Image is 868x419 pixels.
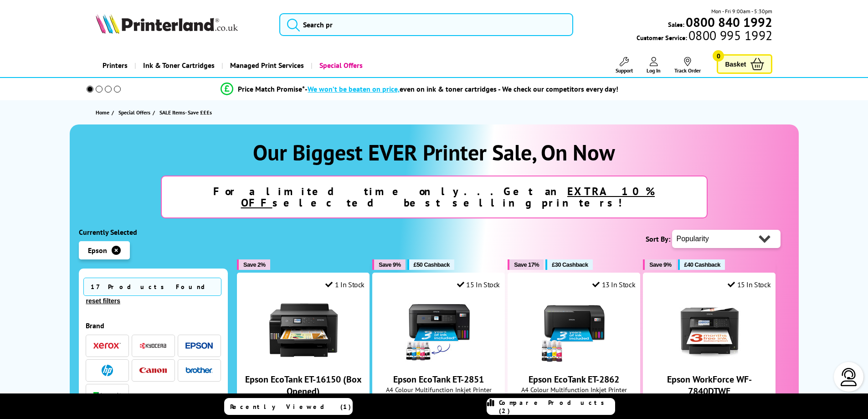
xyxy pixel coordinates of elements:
span: 0 [713,50,724,62]
a: Epson EcoTank ET-16150 (Box Opened) [269,357,338,366]
a: Epson EcoTank ET-2851 [393,373,484,385]
a: Epson EcoTank ET-2851 [405,357,473,366]
span: Save 9% [379,261,401,268]
a: Special Offers [118,108,153,117]
img: Epson EcoTank ET-16150 (Box Opened) [269,296,338,364]
span: Compare Products (2) [499,398,615,415]
a: Compare Products (2) [487,398,615,415]
span: £30 Cashback [552,261,588,268]
img: Brother [185,367,213,373]
span: Basket [725,58,746,70]
button: HP [91,364,123,377]
img: Epson EcoTank ET-2851 [405,296,473,364]
button: Save 9% [372,259,405,270]
span: Customer Service: [637,31,772,42]
span: We won’t be beaten on price, [308,84,400,93]
a: Printers [96,54,134,77]
div: 15 In Stock [457,280,500,289]
a: Track Order [674,57,701,74]
button: Xerox [91,340,123,352]
a: Ink & Toner Cartridges [134,54,221,77]
button: Epson [183,340,216,352]
div: 13 In Stock [592,280,635,289]
div: 15 In Stock [728,280,770,289]
button: £50 Cashback [407,259,454,270]
u: EXTRA 10% OFF [241,184,655,210]
img: Lexmark [93,392,121,398]
span: Sales: [668,20,684,29]
a: Printerland Logo [96,14,268,36]
button: Save 9% [643,259,676,270]
span: A4 Colour Multifunction Inkjet Printer [377,385,500,394]
a: Support [616,57,633,74]
img: HP [102,365,113,376]
img: Xerox [93,342,121,349]
a: Epson EcoTank ET-16150 (Box Opened) [245,373,362,397]
span: Epson [88,246,107,255]
span: £40 Cashback [684,261,720,268]
span: Recently Viewed (1) [230,403,351,411]
a: 0800 840 1992 [684,18,772,26]
a: Epson EcoTank ET-2862 [529,373,619,385]
a: Home [96,108,112,117]
span: Support [616,67,633,74]
button: £40 Cashback [678,259,725,270]
a: Epson WorkForce WF-7840DTWF [667,373,752,397]
button: Kyocera [137,340,169,352]
span: £50 Cashback [414,261,450,268]
button: Save 17% [508,259,544,270]
button: Brother [183,364,216,377]
span: Save 17% [514,261,539,268]
div: - even on ink & toner cartridges - We check our competitors every day! [305,84,618,93]
img: Printerland Logo [96,14,238,34]
a: Basket 0 [717,54,772,74]
span: Sort By: [646,234,670,243]
a: Special Offers [311,54,370,77]
span: Special Offers [118,108,150,117]
button: £30 Cashback [545,259,592,270]
input: Search pr [279,13,573,36]
span: Mon - Fri 9:00am - 5:30pm [711,7,772,16]
button: Save 2% [237,259,270,270]
img: user-headset-light.svg [840,368,858,386]
a: Epson WorkForce WF-7840DTWF [675,357,744,366]
div: Brand [86,321,221,330]
span: Save 2% [243,261,265,268]
span: 17 Products Found [83,278,221,296]
a: Epson EcoTank ET-2862 [540,357,608,366]
a: Managed Print Services [221,54,311,77]
span: Log In [647,67,661,74]
span: Save 9% [649,261,671,268]
h1: Our Biggest EVER Printer Sale, On Now [79,138,790,166]
span: Price Match Promise* [238,84,305,93]
b: 0800 840 1992 [686,14,772,31]
img: Epson EcoTank ET-2862 [540,296,608,364]
span: A4 Colour Multifunction Inkjet Printer [513,385,635,394]
img: Kyocera [139,342,167,349]
strong: For a limited time only...Get an selected best selling printers! [213,184,655,210]
span: Ink & Toner Cartridges [143,54,215,77]
button: Lexmark [91,389,123,401]
img: Epson [185,342,213,349]
button: reset filters [83,297,123,305]
span: 0800 995 1992 [687,31,772,40]
button: Canon [137,364,169,377]
img: Canon [139,367,167,373]
a: Log In [647,57,661,74]
span: SALE Items- Save £££s [159,109,212,116]
div: 1 In Stock [325,280,365,289]
a: Recently Viewed (1) [224,398,353,415]
div: Currently Selected [79,228,228,237]
li: modal_Promise [74,81,765,97]
img: Epson WorkForce WF-7840DTWF [675,296,744,364]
